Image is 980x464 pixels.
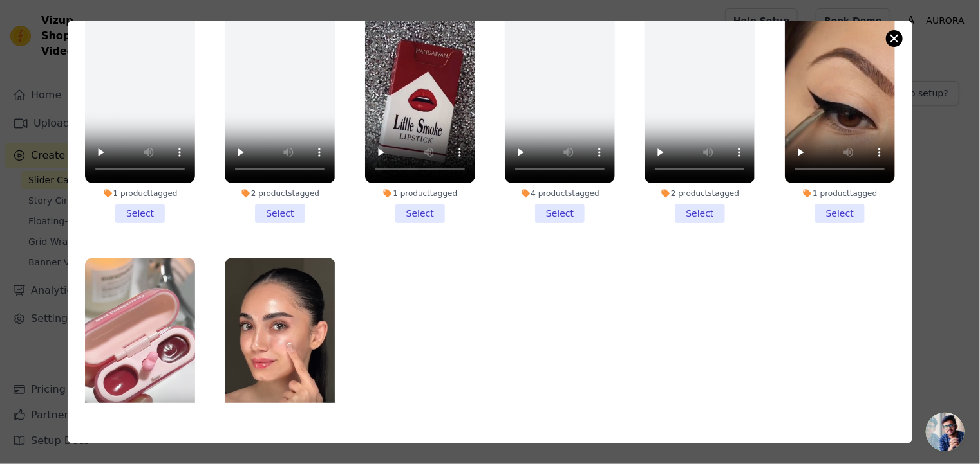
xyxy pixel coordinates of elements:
[505,188,615,199] div: 4 products tagged
[365,188,475,199] div: 1 product tagged
[926,413,965,451] a: Open chat
[225,188,335,199] div: 2 products tagged
[645,188,755,199] div: 2 products tagged
[85,188,195,199] div: 1 product tagged
[785,188,895,199] div: 1 product tagged
[887,31,902,46] button: Close modal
